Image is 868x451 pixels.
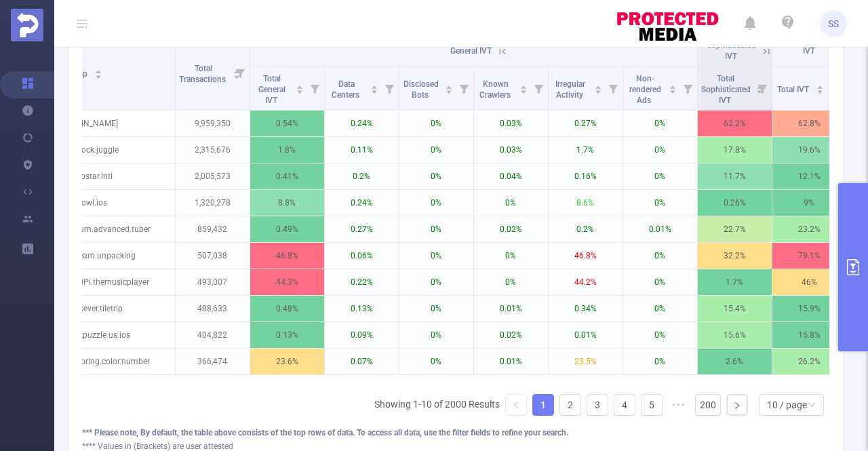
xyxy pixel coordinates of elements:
a: 2 [560,395,580,415]
div: Sort [296,83,304,92]
div: 10 / page [767,395,807,415]
span: ••• [668,394,690,416]
p: 0% [474,190,548,216]
i: Filter menu [454,66,473,110]
a: 200 [696,395,720,415]
p: 0% [474,269,548,295]
span: IVT [803,46,815,56]
i: icon: caret-up [519,83,527,87]
p: 46.8% [250,243,324,269]
p: 0% [399,269,473,295]
p: 0.01% [549,322,623,348]
p: 15.6% [698,322,772,348]
p: 0% [474,243,548,269]
p: 12.1% [772,163,846,189]
p: 1.7% [698,269,772,295]
p: 44.3% [250,269,324,295]
p: 0.01% [474,296,548,321]
p: 0% [623,296,697,321]
p: 62.2% [698,111,772,136]
p: 0.54% [250,111,324,136]
p: 0.48% [250,296,324,321]
a: 1 [533,395,553,415]
p: 0.03% [474,137,548,163]
span: Sophisticated IVT [707,41,756,61]
p: 1.7% [549,137,623,163]
p: 2,005,573 [176,163,250,189]
p: 9% [772,190,846,216]
p: 0.11% [325,137,399,163]
p: 0% [623,190,697,216]
i: Filter menu [380,66,399,110]
p: 0% [399,216,473,242]
p: 32.2% [698,243,772,269]
a: 5 [642,395,662,415]
p: 8.6% [549,190,623,216]
i: Filter menu [305,66,324,110]
div: Sort [594,83,602,92]
span: Non-rendered Ads [629,74,661,105]
i: Filter menu [827,66,846,110]
i: icon: left [512,401,520,409]
li: 1 [532,394,554,416]
p: 0.34% [549,296,623,321]
p: 0% [623,137,697,163]
p: 0% [399,137,473,163]
i: Filter menu [678,66,697,110]
p: 0.2% [325,163,399,189]
div: Sort [370,83,378,92]
p: 0.26% [698,190,772,216]
p: 22.7% [698,216,772,242]
p: 15.8% [772,322,846,348]
div: *** Please note, By default, the table above consists of the top rows of data. To access all data... [82,427,829,439]
span: Total IVT [777,85,811,94]
p: 0.24% [325,111,399,136]
li: 4 [614,394,635,416]
p: 2,315,676 [176,137,250,163]
p: 23.6% [250,349,324,374]
span: Irregular Activity [555,79,585,100]
p: 1.8% [250,137,324,163]
li: Showing 1-10 of 2000 Results [374,394,500,416]
p: 0% [399,163,473,189]
p: 11.7% [698,163,772,189]
p: 44.2% [549,269,623,295]
p: 46% [772,269,846,295]
i: icon: caret-down [816,88,824,92]
i: icon: right [733,401,741,410]
div: Sort [94,68,102,76]
p: 0% [623,243,697,269]
i: icon: caret-down [594,88,601,92]
p: 0% [399,296,473,321]
p: 0% [623,349,697,374]
p: 0.41% [250,163,324,189]
li: 3 [587,394,608,416]
i: icon: caret-up [296,83,303,87]
p: 15.9% [772,296,846,321]
p: 488,633 [176,296,250,321]
p: 79.1% [772,243,846,269]
i: Filter menu [753,66,772,110]
span: Total Sophisticated IVT [701,74,751,105]
i: icon: caret-down [370,88,378,92]
p: 17.8% [698,137,772,163]
i: icon: down [808,401,816,410]
p: 0.06% [325,243,399,269]
i: icon: caret-up [816,83,824,87]
p: 0.13% [250,322,324,348]
li: 200 [695,394,721,416]
p: 0.22% [325,269,399,295]
p: 0.27% [549,111,623,136]
p: 0% [399,349,473,374]
span: Total Transactions [179,64,228,84]
p: 0.01% [474,349,548,374]
i: icon: caret-up [669,83,676,87]
li: 2 [559,394,581,416]
p: 0.07% [325,349,399,374]
p: 23.2% [772,216,846,242]
p: 0.2% [549,216,623,242]
a: 4 [614,395,635,415]
li: 5 [641,394,663,416]
p: 0.13% [325,296,399,321]
span: SS [828,10,839,37]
